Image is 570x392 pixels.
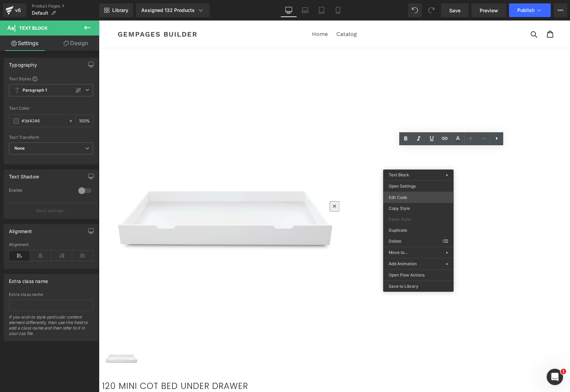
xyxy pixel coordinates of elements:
a: Desktop [281,3,297,17]
span: Default [32,10,48,16]
a: Home [210,9,232,19]
img: 120 Mini Cot Bed Under Drawer [4,318,41,355]
a: Catalog [234,9,261,19]
a: New Library [99,3,133,17]
b: Paragraph 1 [23,87,47,93]
iframe: Intercom live chat [547,369,563,385]
span: Open Flow Actions [389,272,448,278]
span: Add Animation [389,261,446,267]
span: Save to Library [389,283,448,289]
div: Alignment [9,242,93,247]
div: % [76,115,93,127]
input: Color [22,117,65,125]
div: Text Color [9,106,93,111]
a: Design [51,36,101,51]
div: Typography [9,58,37,68]
div: Extra class name [9,274,48,284]
span: Edit Code [389,194,448,201]
div: Text Transform [9,135,93,140]
a: 120 Mini Cot Bed Under Drawer [3,361,149,371]
div: Text Shadow [9,170,39,179]
div: Text Styles [9,76,93,81]
img: 120 Mini Cot Bed Under Drawer [3,64,250,310]
span: Publish [517,8,534,13]
span: Copy Style [389,205,448,212]
button: More [554,3,567,17]
span: 1 [561,369,566,374]
div: Assigned 132 Products [141,7,204,14]
div: If you wish to style particular content element differently, then use this field to add a class n... [9,314,93,341]
span: Preview [480,7,498,14]
a: Preview [471,3,506,17]
div: Extra class name [9,292,93,297]
a: GemPages Builder [19,10,99,18]
span: Move to... [389,249,446,256]
div: v6 [14,6,22,15]
button: Publish [509,3,551,17]
p: More settings [36,208,64,214]
a: v6 [3,3,26,17]
button: Undo [408,3,422,17]
div: Enable [9,188,72,195]
span: Open Settings [389,183,448,189]
span: Text Block [19,25,48,31]
span: ⌫ [442,238,448,244]
b: None [14,146,25,151]
a: Mobile [330,3,346,17]
button: Redo [425,3,438,17]
span: Duplicate [389,227,448,233]
div: Alignment [9,225,32,234]
span: Library [112,7,128,13]
span: Delete [389,238,442,244]
button: More settings [4,203,98,219]
span: Paste Style [389,216,448,222]
button: Close [231,181,241,191]
a: Tablet [313,3,330,17]
span: Text Block [389,172,409,177]
span: Save [449,7,461,14]
a: Laptop [297,3,313,17]
a: Product Pages [32,3,99,9]
input: Search [430,6,449,21]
